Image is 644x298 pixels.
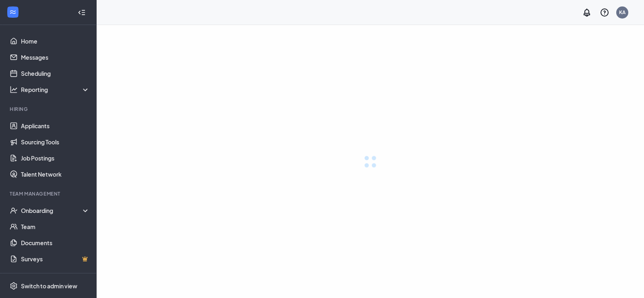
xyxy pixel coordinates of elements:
svg: Collapse [78,8,86,17]
div: Hiring [10,106,88,113]
div: Team Management [10,190,88,197]
a: Home [21,33,90,49]
svg: QuestionInfo [600,8,609,17]
svg: Analysis [10,85,18,94]
div: KA [619,9,625,16]
svg: UserCheck [10,206,18,215]
a: Scheduling [21,65,90,81]
svg: Notifications [582,8,592,17]
a: Talent Network [21,166,90,182]
div: Switch to admin view [21,282,77,290]
a: SurveysCrown [21,251,90,267]
a: Messages [21,49,90,65]
a: Sourcing Tools [21,134,90,150]
div: Onboarding [21,206,90,215]
a: Documents [21,235,90,251]
svg: WorkstreamLogo [9,8,17,16]
a: Job Postings [21,150,90,166]
a: Team [21,219,90,235]
svg: Settings [10,282,18,290]
div: Reporting [21,85,90,94]
a: Applicants [21,118,90,134]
